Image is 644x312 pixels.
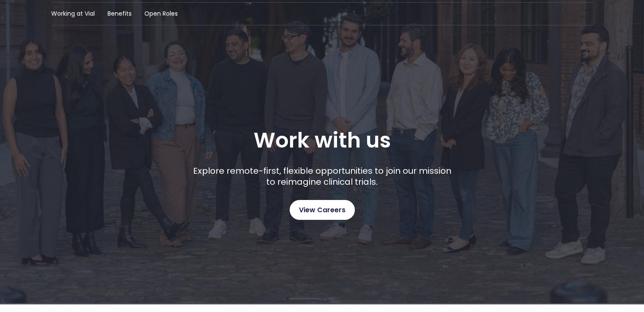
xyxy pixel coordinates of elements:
[51,9,95,18] a: Working at Vial
[254,128,391,153] h1: Work with us
[299,205,345,216] span: View Careers
[190,165,454,187] p: Explore remote-first, flexible opportunities to join our mission to reimagine clinical trials.
[144,9,178,18] a: Open Roles
[108,9,132,18] a: Benefits
[290,200,355,220] a: View Careers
